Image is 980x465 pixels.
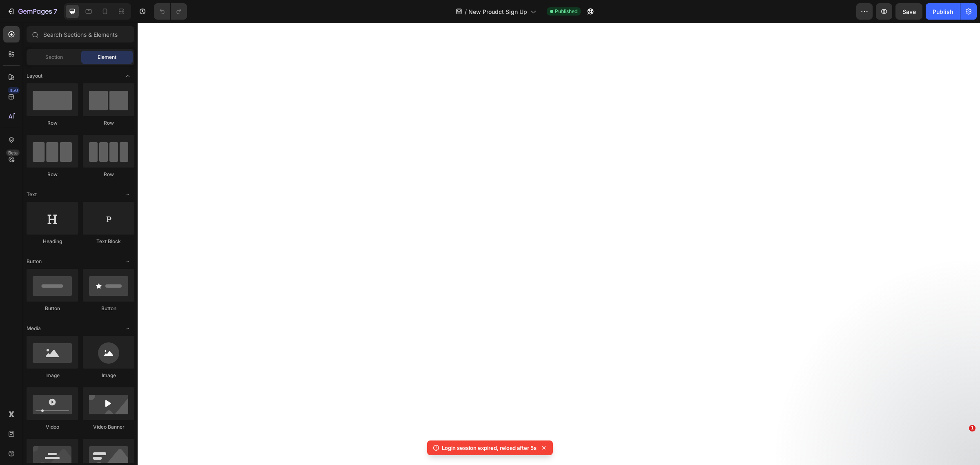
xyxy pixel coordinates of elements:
[83,423,134,431] div: Video Banner
[45,54,63,61] span: Section
[98,54,116,61] span: Element
[952,437,972,457] iframe: Intercom live chat
[465,7,467,16] span: /
[83,119,134,127] div: Row
[121,255,134,268] span: Toggle open
[27,423,78,431] div: Video
[8,87,20,94] div: 450
[27,171,78,178] div: Row
[6,150,20,156] div: Beta
[83,305,134,312] div: Button
[933,7,953,16] div: Publish
[83,372,134,379] div: Image
[468,7,527,16] span: New Proudct Sign Up
[27,119,78,127] div: Row
[926,3,960,20] button: Publish
[121,322,134,335] span: Toggle open
[895,3,922,20] button: Save
[121,69,134,83] span: Toggle open
[3,3,61,20] button: 7
[83,238,134,245] div: Text Block
[27,72,42,80] span: Layout
[27,26,134,42] input: Search Sections & Elements
[442,444,537,452] p: Login session expired, reload after 5s
[27,238,78,245] div: Heading
[138,23,980,465] iframe: Design area
[53,7,57,16] p: 7
[83,171,134,178] div: Row
[969,425,976,431] span: 1
[154,3,187,20] div: Undo/Redo
[27,258,42,265] span: Button
[555,8,577,15] span: Published
[27,191,37,198] span: Text
[27,372,78,379] div: Image
[27,305,78,312] div: Button
[902,8,916,15] span: Save
[121,188,134,201] span: Toggle open
[27,325,41,332] span: Media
